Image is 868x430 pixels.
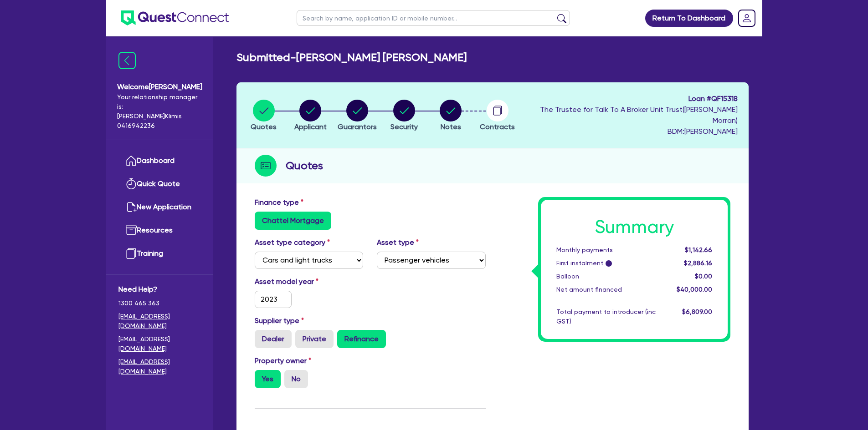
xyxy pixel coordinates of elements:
div: First instalment [550,258,663,268]
span: Guarantors [338,122,377,131]
input: Search by name, application ID or mobile number... [297,10,570,26]
label: Asset type category [255,237,330,248]
a: Training [118,242,201,265]
span: $40,000.00 [676,286,712,293]
img: quick-quote [126,178,137,189]
span: Welcome [PERSON_NAME] [117,81,202,92]
label: No [284,370,308,388]
label: Refinance [337,330,386,348]
span: Security [390,122,418,131]
span: Quotes [251,122,277,131]
span: $0.00 [694,273,712,280]
label: Asset model year [248,276,370,287]
a: Quick Quote [118,172,201,196]
a: [EMAIL_ADDRESS][DOMAIN_NAME] [118,357,201,376]
label: Finance type [255,197,303,208]
a: [EMAIL_ADDRESS][DOMAIN_NAME] [118,312,201,331]
h2: Submitted - [PERSON_NAME] [PERSON_NAME] [236,51,467,64]
a: Return To Dashboard [645,10,733,27]
a: Dropdown toggle [735,6,759,30]
img: new-application [126,202,137,212]
div: Net amount financed [550,285,663,294]
button: Applicant [294,99,327,133]
label: Supplier type [255,315,304,326]
img: resources [126,225,137,236]
label: Chattel Mortgage [255,212,331,230]
span: BDM: [PERSON_NAME] [523,126,737,137]
img: icon-menu-close [118,52,136,69]
button: Security [390,99,418,133]
a: Resources [118,219,201,242]
button: Notes [439,99,462,133]
span: $6,809.00 [682,308,712,315]
span: Applicant [294,122,327,131]
h2: Quotes [286,157,323,174]
button: Guarantors [337,99,377,133]
span: Need Help? [118,284,201,295]
a: Dashboard [118,149,201,172]
label: Dealer [255,330,292,348]
img: quest-connect-logo-blue [121,10,229,25]
span: $2,886.16 [683,259,712,267]
span: Your relationship manager is: [PERSON_NAME] Klimis 0416942236 [117,92,202,131]
span: i [605,260,611,267]
a: New Application [118,196,201,219]
img: training [126,248,137,259]
label: Private [295,330,334,348]
div: Balloon [550,272,663,281]
div: Total payment to introducer (inc GST) [550,307,663,326]
span: $1,142.66 [684,246,712,253]
label: Property owner [255,355,311,366]
button: Quotes [250,99,277,133]
span: Loan # QF15318 [523,93,737,104]
h1: Summary [556,216,712,238]
a: [EMAIL_ADDRESS][DOMAIN_NAME] [118,334,201,354]
button: Contracts [479,99,515,133]
label: Yes [255,370,281,388]
div: Monthly payments [550,245,663,255]
span: 1300 465 363 [118,298,201,308]
label: Asset type [377,237,419,248]
span: The Trustee for Talk To A Broker Unit Trust ( [PERSON_NAME] Morran ) [540,105,738,125]
span: Notes [441,122,461,131]
img: step-icon [255,155,277,177]
span: Contracts [480,122,515,131]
